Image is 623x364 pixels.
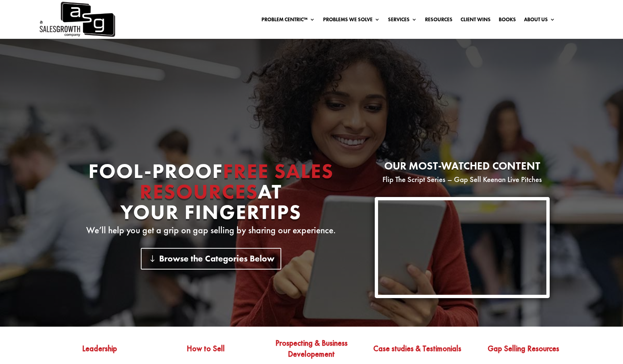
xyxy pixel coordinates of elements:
a: Services [388,17,417,25]
p: We’ll help you get a grip on gap selling by sharing our experience. [73,226,349,235]
iframe: YouTube video player [378,200,546,295]
a: Books [499,17,516,25]
a: About Us [524,17,555,25]
a: Problems We Solve [323,17,380,25]
a: Client Wins [461,17,491,25]
a: Problem Centric™ [261,17,315,25]
a: Resources [425,17,452,25]
h2: Our most-watched content [375,161,550,175]
p: Flip The Script Series – Gap Sell Keenan Live Pitches [375,175,550,184]
h1: Fool-proof At Your Fingertips [73,161,349,226]
span: Free Sales Resources [140,158,334,205]
a: Browse the Categories Below [141,248,281,270]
